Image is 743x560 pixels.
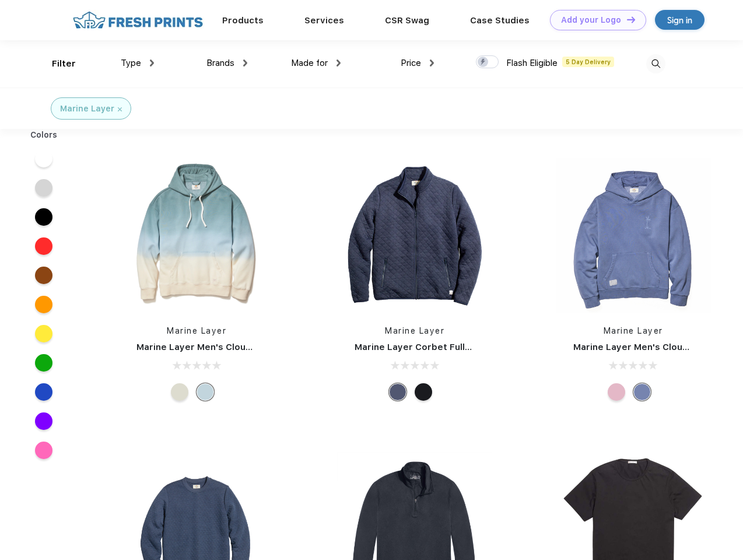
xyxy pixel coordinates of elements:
a: Marine Layer [385,326,444,335]
div: Colors [22,129,66,141]
div: Filter [52,57,76,71]
a: CSR Swag [385,15,429,26]
span: Type [121,58,141,68]
span: Flash Eligible [506,58,558,68]
img: DT [627,16,635,23]
div: Lilas [608,383,625,401]
img: dropdown.png [243,60,247,66]
img: func=resize&h=266 [119,158,274,313]
div: Navy/Cream [171,383,188,401]
img: func=resize&h=266 [337,158,492,313]
div: Vintage Indigo [633,383,651,401]
a: Marine Layer Corbet Full-Zip Jacket [355,342,516,352]
div: Cool Ombre [197,383,214,401]
img: desktop_search.svg [646,54,665,73]
div: Sign in [667,13,692,27]
div: Add your Logo [561,15,621,25]
a: Marine Layer [167,326,226,335]
img: dropdown.png [337,60,341,66]
div: Navy [389,383,406,401]
img: dropdown.png [150,60,154,66]
a: Marine Layer Men's Cloud 9 Fleece Hoodie [136,342,327,352]
img: filter_cancel.svg [118,107,122,111]
img: func=resize&h=266 [556,158,711,313]
span: 5 Day Delivery [562,57,614,67]
a: Products [222,15,264,26]
a: Sign in [655,10,705,30]
img: dropdown.png [430,60,434,66]
span: Brands [206,58,234,68]
a: Services [304,15,344,26]
span: Made for [291,58,328,68]
img: fo%20logo%202.webp [69,10,206,30]
a: Marine Layer [604,326,663,335]
span: Price [401,58,421,68]
div: Marine Layer [60,103,114,115]
div: Black [415,383,432,401]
